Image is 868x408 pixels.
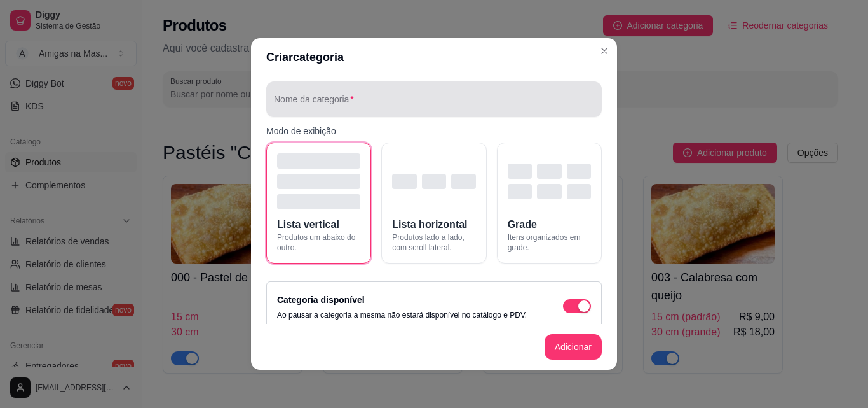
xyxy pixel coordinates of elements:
[277,295,365,305] label: Categoria disponível
[392,232,475,253] span: Produtos lado a lado, com scroll lateral.
[277,232,360,253] span: Produtos um abaixo do outro.
[508,217,537,232] span: Grade
[277,217,339,232] span: Lista vertical
[266,143,371,264] button: Lista verticalProdutos um abaixo do outro.
[381,143,486,264] button: Lista horizontalProdutos lado a lado, com scroll lateral.
[545,334,602,360] button: Adicionar
[277,310,527,320] p: Ao pausar a categoria a mesma não estará disponível no catálogo e PDV.
[497,143,602,264] button: GradeItens organizados em grade.
[594,41,614,61] button: Close
[251,38,617,76] header: Criar categoria
[508,232,591,253] span: Itens organizados em grade.
[266,125,602,137] p: Modo de exibição
[274,98,594,111] input: Nome da categoria
[392,217,467,232] span: Lista horizontal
